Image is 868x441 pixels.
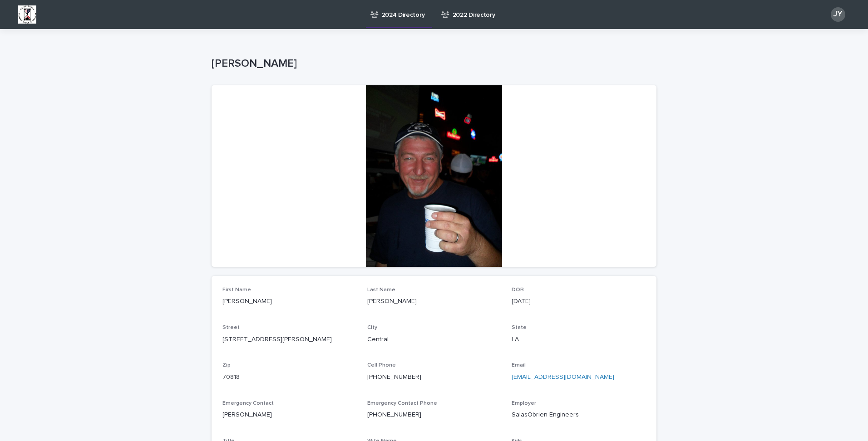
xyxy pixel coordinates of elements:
[222,335,356,344] p: [STREET_ADDRESS][PERSON_NAME]
[367,363,396,368] span: Cell Phone
[222,372,356,382] p: 70818
[212,57,653,70] p: [PERSON_NAME]
[222,363,231,368] span: Zip
[367,412,421,418] a: [PHONE_NUMBER]
[222,401,274,406] span: Emergency Contact
[367,335,501,344] p: Central
[512,374,614,380] a: [EMAIL_ADDRESS][DOMAIN_NAME]
[222,410,356,420] p: [PERSON_NAME]
[222,297,356,306] p: [PERSON_NAME]
[18,5,36,24] img: BsxibNoaTPe9uU9VL587
[512,287,524,293] span: DOB
[512,335,646,344] p: LA
[367,287,395,293] span: Last Name
[831,7,845,22] div: JY
[512,401,536,406] span: Employer
[512,363,526,368] span: Email
[512,297,646,306] p: [DATE]
[367,374,421,380] a: [PHONE_NUMBER]
[367,325,377,330] span: City
[367,401,437,406] span: Emergency Contact Phone
[512,325,527,330] span: State
[222,287,251,293] span: First Name
[512,410,646,420] p: SalasObrien Engineers
[222,325,240,330] span: Street
[367,297,501,306] p: [PERSON_NAME]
